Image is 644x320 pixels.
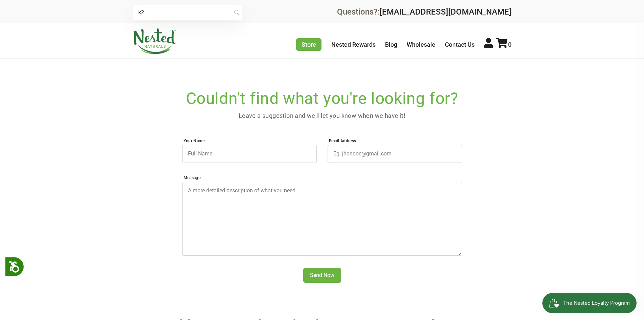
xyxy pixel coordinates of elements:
span: 0 [508,41,511,48]
img: Nested Naturals [133,28,177,54]
label: Your Name [182,137,317,145]
a: Wholesale [407,41,435,48]
label: Message [182,174,462,182]
a: 0 [496,41,511,48]
a: Nested Rewards [331,41,376,48]
input: Full Name [182,145,317,163]
p: Leave a suggestion and we'll let you know when we have it! [133,111,511,121]
iframe: Button to open loyalty program pop-up [542,293,637,313]
a: [EMAIL_ADDRESS][DOMAIN_NAME] [380,7,511,17]
label: Email Address [328,137,462,145]
input: Try "Sleeping" [133,5,242,20]
input: Send Now [303,268,341,283]
input: Eg: jhondoe@gmail.com [328,145,462,163]
h2: Couldn't find what you're looking for? [133,91,511,106]
a: Store [296,38,321,51]
div: Questions?: [337,8,511,16]
a: Contact Us [445,41,475,48]
a: Blog [385,41,397,48]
